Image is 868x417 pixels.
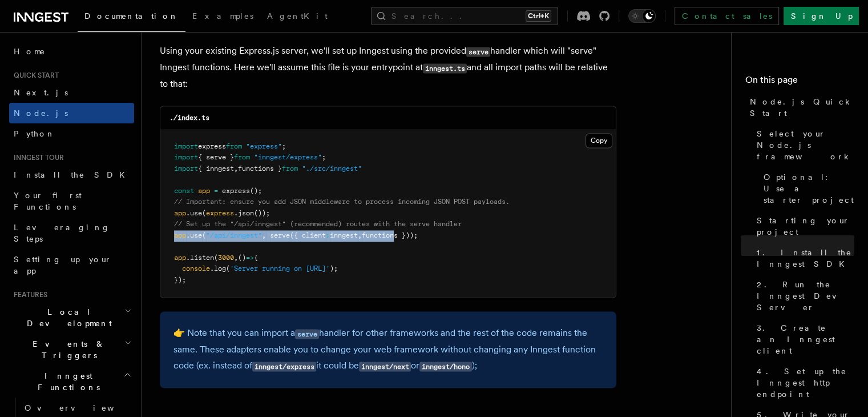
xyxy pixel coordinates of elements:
a: 4. Set up the Inngest http endpoint [752,361,854,404]
span: "express" [246,142,282,150]
span: express [198,142,226,150]
p: 👉 Note that you can import a handler for other frameworks and the rest of the code remains the sa... [173,325,603,374]
span: Features [9,290,47,299]
span: .listen [186,254,214,262]
span: // Set up the "/api/inngest" (recommended) routes with the serve handler [174,220,462,228]
a: Examples [185,3,260,31]
a: Documentation [78,3,185,32]
span: .log [210,264,226,272]
span: Documentation [84,11,179,21]
code: serve [295,329,319,339]
span: Examples [192,11,253,21]
span: "/api/inngest" [206,231,262,239]
a: serve [295,327,319,338]
span: 1. Install the Inngest SDK [757,247,854,270]
span: import [174,142,198,150]
span: import [174,153,198,161]
span: , [234,254,238,262]
a: 1. Install the Inngest SDK [752,242,854,274]
span: .use [186,209,202,217]
h4: On this page [745,73,854,91]
span: console [182,264,210,272]
span: "inngest/express" [254,153,322,161]
button: Copy [586,133,612,148]
span: , [358,231,362,239]
span: Starting your project [757,215,854,238]
span: => [246,254,254,262]
span: serve [270,231,290,239]
span: Optional: Use a starter project [764,171,854,206]
span: Setting up your app [14,255,112,275]
span: , [234,165,238,173]
span: // Important: ensure you add JSON middleware to process incoming JSON POST payloads. [174,198,510,206]
button: Local Development [9,302,134,334]
span: Home [14,46,46,57]
span: .json [234,209,254,217]
span: functions })); [362,231,418,239]
span: AgentKit [267,11,328,21]
span: = [214,187,218,195]
span: : [326,231,330,239]
kbd: Ctrl+K [526,10,551,22]
code: inngest/express [252,362,316,371]
span: Your first Functions [14,191,82,211]
button: Toggle dark mode [628,9,656,23]
span: Overview [25,403,142,412]
a: AgentKit [260,3,334,31]
span: from [234,153,250,161]
span: Next.js [14,88,68,97]
span: .use [186,231,202,239]
span: express [206,209,234,217]
span: functions } [238,165,282,173]
a: 3. Create an Inngest client [752,318,854,361]
span: "./src/inngest" [302,165,362,173]
a: Your first Functions [9,185,134,217]
span: , [262,231,266,239]
span: inngest [330,231,358,239]
span: 2. Run the Inngest Dev Server [757,279,854,313]
a: Optional: Use a starter project [759,167,854,210]
code: inngest/hono [419,362,471,371]
span: 4. Set up the Inngest http endpoint [757,366,854,400]
span: Install the SDK [14,170,132,179]
span: import [174,165,198,173]
span: ( [214,254,218,262]
span: }); [174,276,186,284]
span: Node.js [14,109,68,118]
span: app [174,209,186,217]
span: 3000 [218,254,234,262]
span: app [198,187,210,195]
span: app [174,254,186,262]
a: Node.js Quick Start [745,91,854,123]
button: Events & Triggers [9,334,134,366]
span: ; [282,142,286,150]
span: Inngest Functions [9,370,123,393]
span: Node.js Quick Start [750,96,854,119]
span: from [282,165,298,173]
span: ({ client [290,231,326,239]
button: Search...Ctrl+K [371,7,558,25]
a: Contact sales [675,7,779,25]
span: const [174,187,194,195]
a: Install the SDK [9,165,134,185]
span: app [174,231,186,239]
span: Select your Node.js framework [757,128,854,162]
span: ( [226,264,230,272]
span: from [226,142,242,150]
a: Node.js [9,103,134,123]
a: Next.js [9,82,134,103]
a: Python [9,123,134,144]
a: 2. Run the Inngest Dev Server [752,274,854,318]
span: ()); [254,209,270,217]
span: () [238,254,246,262]
span: (); [250,187,262,195]
span: Python [14,129,55,138]
a: Leveraging Steps [9,217,134,249]
a: Sign Up [784,7,859,25]
span: ; [322,153,326,161]
a: Starting your project [752,210,854,242]
span: Local Development [9,306,124,329]
span: { serve } [198,153,234,161]
code: inngest/next [359,362,411,371]
span: ( [202,231,206,239]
